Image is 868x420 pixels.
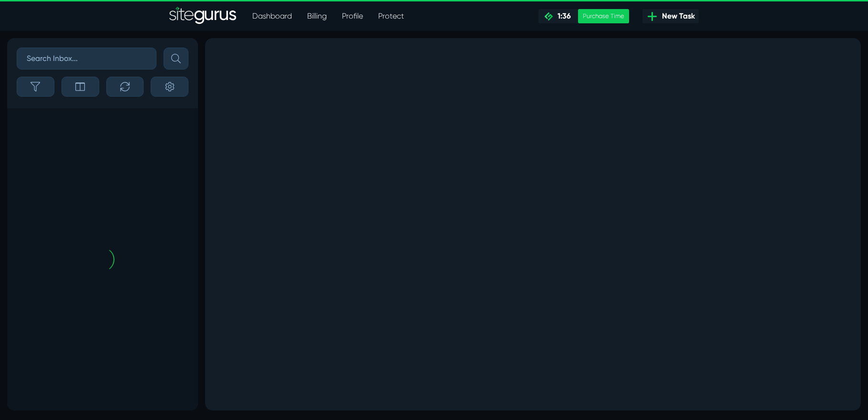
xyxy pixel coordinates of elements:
img: Sitegurus Logo [169,7,237,26]
a: Dashboard [245,7,300,26]
a: Protect [371,7,412,26]
a: Billing [300,7,334,26]
a: SiteGurus [169,7,237,26]
a: 1:36 Purchase Time [538,9,629,23]
input: Search Inbox... [17,48,156,70]
a: Profile [334,7,371,26]
span: 1:36 [554,11,571,20]
a: New Task [642,9,699,23]
div: Purchase Time [578,9,629,23]
span: New Task [658,10,695,22]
